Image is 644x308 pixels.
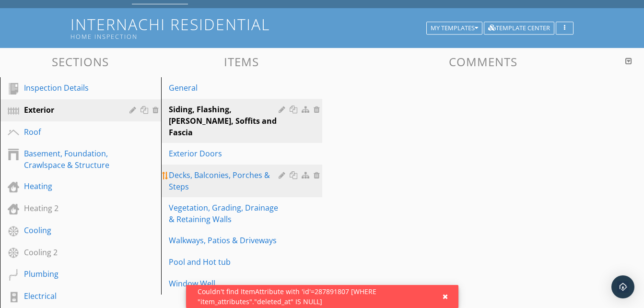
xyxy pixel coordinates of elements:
[70,16,574,40] h1: InterNACHI Residential
[186,285,458,308] div: Couldn't find ItemAttribute with 'id'=287891807 [WHERE "item_attributes"."deleted_at" IS NULL]
[169,235,281,246] div: Walkways, Patios & Driveways
[24,268,116,280] div: Plumbing
[169,256,281,268] div: Pool and Hot tub
[24,202,116,214] div: Heating 2
[169,148,281,159] div: Exterior Doors
[169,82,281,94] div: General
[169,278,281,289] div: Window Well
[70,33,430,40] div: Home Inspection
[24,247,116,258] div: Cooling 2
[169,169,281,192] div: Decks, Balconies, Porches & Steps
[488,25,550,32] div: Template Center
[484,23,554,32] a: Template Center
[24,290,116,302] div: Electrical
[169,104,281,138] div: Siding, Flashing, [PERSON_NAME], Soffits and Fascia
[484,22,554,35] button: Template Center
[24,180,116,192] div: Heating
[431,25,478,32] div: My Templates
[169,202,281,225] div: Vegetation, Grading, Drainage & Retaining Walls
[328,55,639,68] h3: Comments
[24,126,116,138] div: Roof
[24,82,116,94] div: Inspection Details
[611,275,634,298] div: Open Intercom Messenger
[24,104,116,116] div: Exterior
[24,148,116,171] div: Basement, Foundation, Crawlspace & Structure
[161,55,322,68] h3: Items
[426,22,482,35] button: My Templates
[24,225,116,236] div: Cooling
